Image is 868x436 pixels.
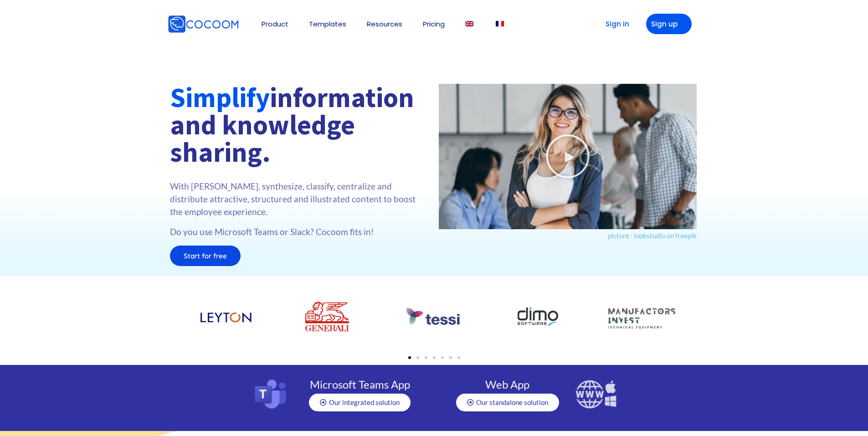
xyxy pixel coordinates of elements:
span: Our standalone solution [476,399,548,406]
a: Sign up [646,14,692,34]
a: Pricing [423,21,445,27]
p: With [PERSON_NAME], synthesize, classify, centralize and distribute attractive, structured and il... [170,180,430,218]
img: French [496,21,504,26]
p: Do you use Microsoft Teams or Slack? Cocoom fits in! [170,226,430,238]
span: Go to slide 4 [433,356,436,359]
a: Our integrated solution [309,394,411,411]
span: Start for free [184,252,227,259]
span: Go to slide 7 [457,356,460,359]
span: Go to slide 3 [425,356,427,359]
a: Templates [309,21,346,27]
h1: information and knowledge sharing. [170,84,430,166]
img: Cocoom [168,15,239,33]
span: Go to slide 2 [416,356,419,359]
font: Simplify [170,80,270,114]
a: Start for free [170,246,241,266]
a: Sign in [591,14,637,34]
h4: Web App [448,379,566,390]
img: English [465,21,473,26]
span: Go to slide 1 [408,356,411,359]
a: Our standalone solution [456,394,559,411]
h4: Microsoft Teams App [300,379,420,390]
span: Go to slide 6 [449,356,452,359]
a: Product [262,21,288,27]
a: Resources [367,21,402,27]
span: Go to slide 5 [441,356,444,359]
a: picture : lookstudio on freepik [608,231,697,240]
span: Our integrated solution [329,399,400,406]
